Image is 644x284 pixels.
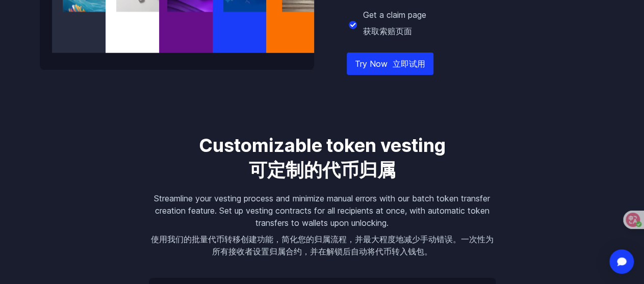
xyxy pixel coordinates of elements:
[151,234,494,256] font: 使用我们的批量代币转移创建功能，简化您的归属流程，并最大程度地减少手动错误。一次性为所有接收者设置归属合约，并在解锁后自动将代币转入钱包。
[363,26,412,36] font: 获取索赔页面
[393,59,425,69] font: 立即试用
[249,159,396,181] font: 可定制的代币归属
[363,9,426,41] p: Get a claim page
[609,249,634,274] div: Open Intercom Messenger
[149,192,496,262] p: Streamline your vesting process and minimize manual errors with our batch token transfer creation...
[347,53,433,75] a: Try Now 立即试用
[149,135,496,184] h3: Customizable token vesting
